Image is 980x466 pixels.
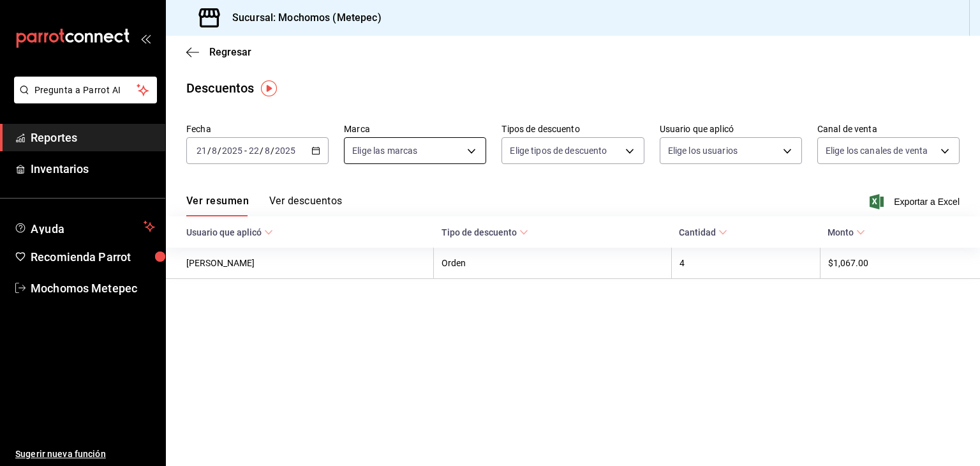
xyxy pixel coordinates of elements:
[31,280,155,297] span: Mochomos Metepec
[434,248,672,279] th: Orden
[140,33,151,43] button: open_drawer_menu
[31,219,138,234] span: Ayuda
[31,129,155,146] span: Reportes
[264,146,271,156] input: --
[186,79,254,98] div: Descuentos
[872,194,960,209] button: Exportar a Excel
[660,124,802,133] label: Usuario que aplicó
[671,248,820,279] th: 4
[274,146,296,156] input: ----
[817,124,960,133] label: Canal de venta
[271,146,274,156] span: /
[186,195,342,216] div: navigation tabs
[211,146,218,156] input: --
[501,124,644,133] label: Tipos de descuento
[9,93,157,106] a: Pregunta a Parrot AI
[186,46,251,58] button: Regresar
[222,10,382,26] h3: Sucursal: Mochomos (Metepec)
[352,144,417,157] span: Elige las marcas
[14,77,157,103] button: Pregunta a Parrot AI
[186,124,329,133] label: Fecha
[34,84,137,97] span: Pregunta a Parrot AI
[186,227,273,237] span: Usuario que aplicó
[510,144,607,157] span: Elige tipos de descuento
[31,160,155,177] span: Inventarios
[207,146,211,156] span: /
[442,227,528,237] span: Tipo de descuento
[218,146,221,156] span: /
[209,46,251,58] span: Regresar
[221,146,243,156] input: ----
[828,227,865,237] span: Monto
[260,146,264,156] span: /
[261,80,277,96] img: Tooltip marker
[186,195,249,216] button: Ver resumen
[344,124,486,133] label: Marca
[15,447,155,461] span: Sugerir nueva función
[826,144,928,157] span: Elige los canales de venta
[166,248,434,279] th: [PERSON_NAME]
[196,146,207,156] input: --
[269,195,342,216] button: Ver descuentos
[248,146,260,156] input: --
[668,144,738,157] span: Elige los usuarios
[679,227,727,237] span: Cantidad
[244,146,247,156] span: -
[31,248,155,266] span: Recomienda Parrot
[820,248,980,279] th: $1,067.00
